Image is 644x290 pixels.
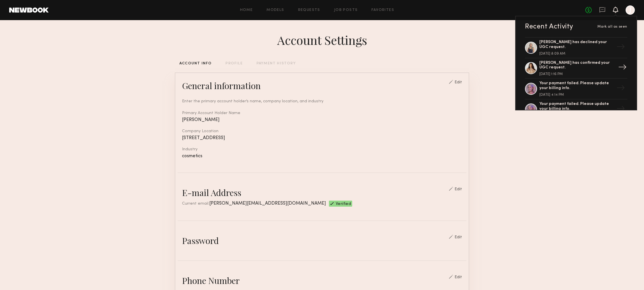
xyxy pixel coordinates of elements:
div: Industry [182,147,462,151]
div: [PERSON_NAME] [182,118,462,122]
div: E-mail Address [182,187,241,198]
div: Your payment failed. Please update your billing info. [539,102,614,112]
div: Edit [455,187,462,191]
span: [PERSON_NAME][EMAIL_ADDRESS][DOMAIN_NAME] [209,201,326,206]
div: Edit [455,80,462,84]
div: → [614,81,627,96]
div: Recent Activity [525,23,573,30]
div: Enter the primary account holder’s name, company location, and industry [182,98,462,104]
div: PROFILE [225,62,242,66]
div: → [614,102,627,117]
span: Mark all as seen [597,25,627,28]
div: PAYMENT HISTORY [256,62,296,66]
div: Your payment failed. Please update your billing info. [539,81,614,91]
div: [DATE] 4:14 PM [539,93,614,97]
div: Edit [455,235,462,239]
a: Home [240,8,253,12]
div: [PERSON_NAME] has confirmed your UGC request. [539,61,614,70]
div: [PERSON_NAME] has declined your UGC request. [539,40,614,50]
div: Account Settings [277,32,367,48]
div: → [614,40,627,55]
div: Current email: [182,201,326,207]
a: [PERSON_NAME] has confirmed your UGC request.[DATE] 1:16 PM→ [525,58,627,79]
div: [STREET_ADDRESS] [182,136,462,141]
a: Your payment failed. Please update your billing info.[DATE] 4:14 PM→ [525,79,627,99]
a: Your payment failed. Please update your billing info.→ [525,99,627,120]
a: [PERSON_NAME] has declined your UGC request.[DATE] 8:09 AM→ [525,37,627,58]
div: General information [182,80,261,91]
a: Favorites [371,8,394,12]
a: Models [267,8,284,12]
div: cosmetics [182,154,462,159]
div: Phone Number [182,275,240,286]
div: ACCOUNT INFO [179,62,212,66]
a: J [626,5,635,15]
div: [DATE] 8:09 AM [539,52,614,55]
span: Verified [336,202,351,207]
div: → [616,61,629,76]
div: [DATE] 1:16 PM [539,72,614,76]
a: Requests [298,8,320,12]
div: Company Location [182,129,462,133]
a: Job Posts [334,8,358,12]
div: Primary Account Holder Name [182,111,462,115]
div: Edit [455,275,462,279]
div: Password [182,235,219,246]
